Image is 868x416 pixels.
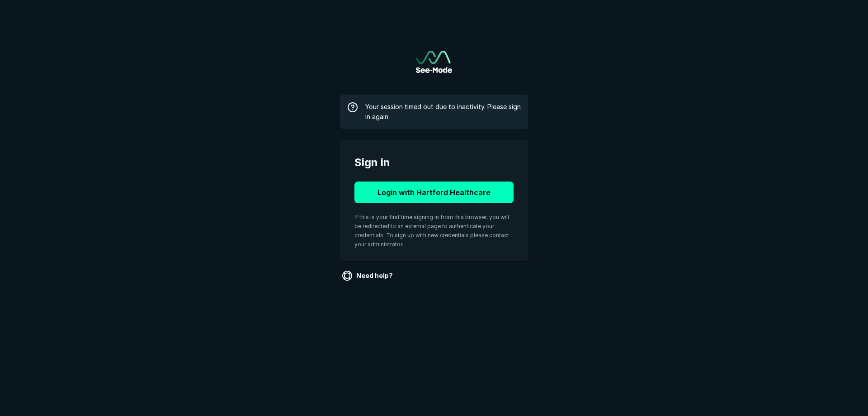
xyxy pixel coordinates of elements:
button: Login with Hartford Healthcare [354,182,514,203]
img: See-Mode Logo [416,51,452,73]
span: If this is your first time signing in from this browser, you will be redirected to an external pa... [354,214,509,248]
span: Sign in [354,154,514,171]
span: Your session timed out due to inactivity. Please sign in again. [365,102,521,122]
a: Go to sign in [416,51,452,73]
a: Need help? [340,268,396,283]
